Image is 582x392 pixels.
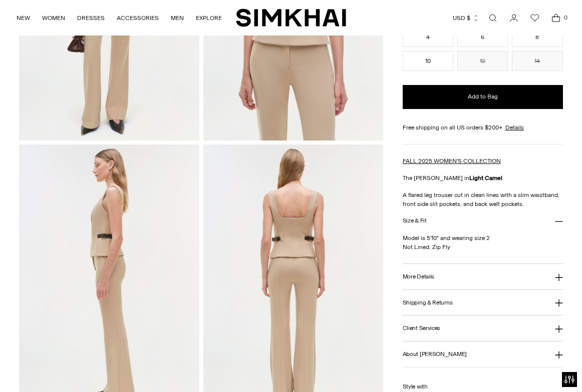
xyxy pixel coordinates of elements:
[403,264,563,289] button: More Details
[403,27,453,47] button: 4
[403,123,563,132] div: Free shipping on all US orders $200+
[117,7,159,29] a: ACCESSORIES
[453,7,479,29] button: USD $
[504,8,524,28] a: Go to the account page
[403,273,434,280] h3: More Details
[403,233,563,251] p: Model is 5'10" and wearing size 2 Not Lined, Zip Fly
[403,341,563,367] button: About [PERSON_NAME]
[403,325,441,331] h3: Client Services
[42,7,65,29] a: WOMEN
[403,157,501,164] a: FALL 2025 WOMEN'S COLLECTION
[403,351,467,357] h3: About [PERSON_NAME]
[403,299,453,306] h3: Shipping & Returns
[468,92,498,101] span: Add to Bag
[403,290,563,315] button: Shipping & Returns
[546,8,566,28] a: Open cart modal
[469,174,502,181] strong: Light Camel
[77,7,105,29] a: DRESSES
[236,8,346,27] a: SIMKHAI
[561,13,570,22] span: 0
[403,51,453,71] button: 10
[403,190,563,208] p: A flared leg trouser cut in clean lines with a slim waistband, front side slit pockets, and back ...
[505,123,524,132] a: Details
[403,217,427,224] h3: Size & Fit
[196,7,222,29] a: EXPLORE
[403,383,563,390] h6: Style with
[457,51,508,71] button: 12
[8,354,101,384] iframe: Sign Up via Text for Offers
[483,8,503,28] a: Open search modal
[403,208,563,234] button: Size & Fit
[512,51,562,71] button: 14
[403,85,563,109] button: Add to Bag
[403,173,563,182] p: The [PERSON_NAME] in
[525,8,545,28] a: Wishlist
[17,7,30,29] a: NEW
[171,7,184,29] a: MEN
[403,315,563,341] button: Client Services
[512,27,562,47] button: 8
[457,27,508,47] button: 6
